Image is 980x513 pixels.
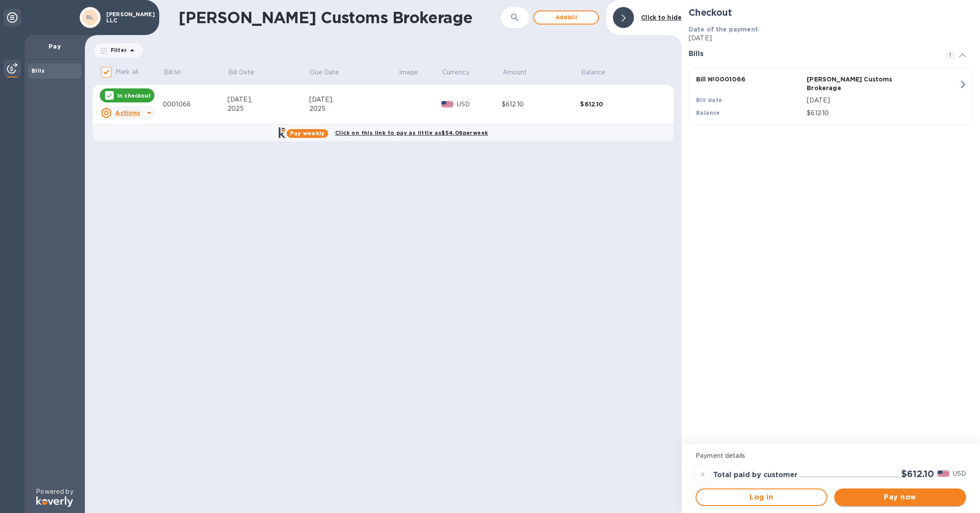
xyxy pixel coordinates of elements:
div: 2025 [227,104,309,113]
b: Click on this link to pay as little as $54.06 per week [335,130,488,136]
div: [DATE], [309,95,398,104]
div: $612.10 [580,100,659,109]
h2: Checkout [689,7,973,18]
p: Bill Date [228,68,254,77]
p: Bill № [164,68,182,77]
p: Due Date [310,68,339,77]
b: Pay weekly [290,130,325,137]
p: [DATE] [689,34,973,43]
p: Filter [107,46,127,54]
img: USD [938,471,949,477]
p: USD [953,469,966,478]
p: Bill № 0001066 [696,75,803,84]
p: [PERSON_NAME] Customs Brokerage [807,75,914,92]
span: Add bill [541,12,591,23]
p: USD [457,100,502,109]
h3: Total paid by customer [713,471,798,479]
span: Log in [703,492,819,502]
b: Bills [31,67,45,74]
p: [DATE] [807,96,959,105]
b: Balance [696,109,720,116]
b: Click to hide [641,14,682,21]
button: Log in [696,488,827,506]
p: Currency [442,68,469,77]
b: Bill date [696,97,722,103]
div: $612.10 [502,100,581,109]
button: Addbill [533,11,599,25]
span: Balance [581,68,617,77]
p: Balance [581,68,605,77]
button: Bill №0001066[PERSON_NAME] Customs BrokerageBill date[DATE]Balance$612.10 [689,67,973,125]
b: Date of the payment [689,26,758,33]
p: Mark all [115,67,138,77]
p: Image [399,68,418,77]
p: [PERSON_NAME] LLC [106,11,150,24]
h3: Bills [689,50,934,58]
span: Due Date [310,68,350,77]
span: Bill Date [228,68,266,77]
span: 1 [945,50,955,60]
div: 2025 [309,104,398,113]
p: Amount [503,68,527,77]
p: Pay [31,42,78,51]
b: RL [86,14,94,21]
h1: [PERSON_NAME] Customs Brokerage [178,8,501,27]
p: $612.10 [807,109,959,118]
span: Amount [503,68,539,77]
div: = [696,467,710,481]
p: Powered by [36,487,73,496]
div: [DATE], [227,95,309,104]
p: Payment details [696,451,966,460]
span: Pay now [841,492,959,502]
span: Bill № [164,68,193,77]
p: In checkout [117,92,151,99]
div: 0001066 [163,100,227,109]
u: Actions [115,109,140,116]
h2: $612.10 [901,468,934,479]
button: Pay now [834,488,966,506]
img: USD [441,101,453,107]
img: Logo [36,496,73,507]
